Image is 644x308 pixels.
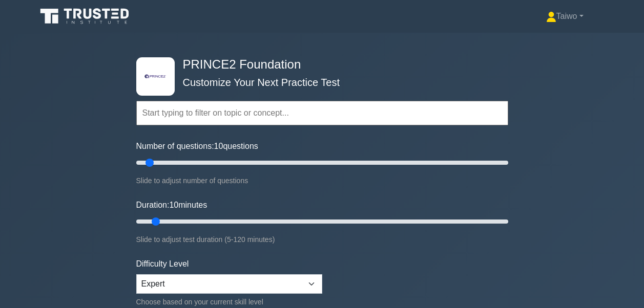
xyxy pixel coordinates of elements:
[136,174,508,187] div: Slide to adjust number of questions
[169,201,178,209] span: 10
[136,101,508,125] input: Start typing to filter on topic or concept...
[136,233,508,246] div: Slide to adjust test duration (5-120 minutes)
[136,258,189,270] label: Difficulty Level
[214,142,223,150] span: 10
[179,57,458,72] h4: PRINCE2 Foundation
[522,6,608,27] a: Taiwo
[136,199,207,211] label: Duration: minutes
[136,296,322,308] div: Choose based on your current skill level
[136,140,258,152] label: Number of questions: questions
